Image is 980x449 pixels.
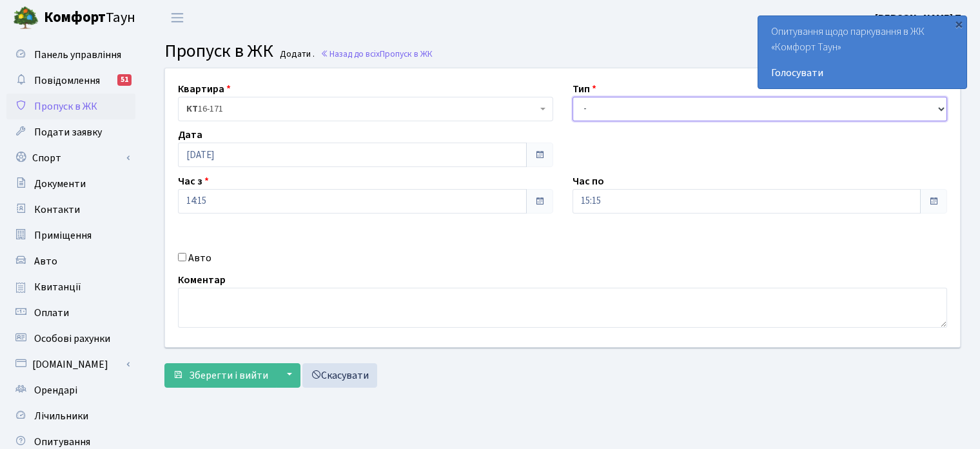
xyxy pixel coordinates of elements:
span: Документи [34,177,86,191]
span: Приміщення [34,228,92,243]
span: Зберегти і вийти [189,368,268,383]
span: Оплати [34,306,69,320]
b: [PERSON_NAME] П. [875,11,965,25]
a: Панель управління [6,42,135,68]
span: Лічильники [34,409,88,423]
button: Зберегти і вийти [164,363,277,388]
label: Час по [573,174,604,189]
a: Назад до всіхПропуск в ЖК [320,48,433,60]
span: Пропуск в ЖК [34,99,97,114]
a: Приміщення [6,223,135,248]
a: Особові рахунки [6,326,135,352]
span: Опитування [34,435,90,449]
button: Переключити навігацію [161,7,193,28]
label: Час з [178,174,209,189]
a: Авто [6,248,135,274]
span: Пропуск в ЖК [164,38,273,64]
small: Додати . [277,49,315,60]
b: КТ [186,103,198,115]
span: Квитанції [34,280,81,294]
span: Контакти [34,203,80,217]
a: Контакти [6,197,135,223]
span: Подати заявку [34,125,102,139]
span: Повідомлення [34,74,100,88]
a: Повідомлення51 [6,68,135,94]
a: [PERSON_NAME] П. [875,10,965,26]
label: Дата [178,127,202,143]
div: 51 [117,74,132,86]
label: Коментар [178,272,226,288]
label: Тип [573,81,596,97]
span: Авто [34,254,57,268]
span: Панель управління [34,48,121,62]
span: <b>КТ</b>&nbsp;&nbsp;&nbsp;&nbsp;16-171 [178,97,553,121]
div: × [952,17,965,30]
a: Орендарі [6,377,135,403]
a: Квитанції [6,274,135,300]
span: Особові рахунки [34,332,110,346]
a: Документи [6,171,135,197]
a: Оплати [6,300,135,326]
span: Пропуск в ЖК [380,48,433,60]
a: Спорт [6,145,135,171]
a: Пропуск в ЖК [6,94,135,119]
label: Квартира [178,81,231,97]
a: Лічильники [6,403,135,429]
b: Комфорт [44,7,106,28]
img: logo.png [13,5,39,31]
span: Орендарі [34,383,77,397]
a: [DOMAIN_NAME] [6,352,135,377]
div: Опитування щодо паркування в ЖК «Комфорт Таун» [758,16,966,88]
a: Голосувати [771,65,954,81]
label: Авто [188,250,211,266]
span: Таун [44,7,135,29]
span: <b>КТ</b>&nbsp;&nbsp;&nbsp;&nbsp;16-171 [186,103,537,115]
a: Подати заявку [6,119,135,145]
a: Скасувати [302,363,377,388]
